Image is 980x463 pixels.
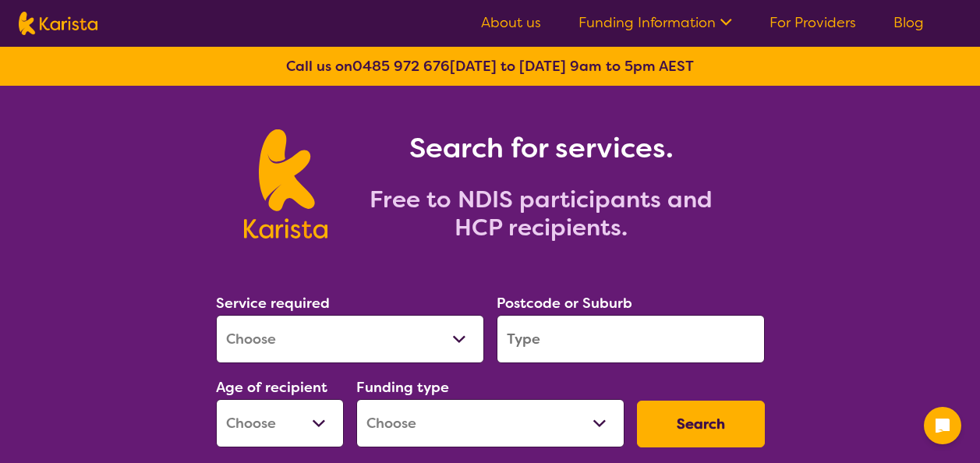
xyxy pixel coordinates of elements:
img: Karista logo [19,12,97,35]
b: Call us on [DATE] to [DATE] 9am to 5pm AEST [286,57,694,76]
a: Blog [893,13,924,32]
h2: Free to NDIS participants and HCP recipients. [346,186,736,242]
a: 0485 972 676 [352,57,450,76]
label: Service required [216,294,330,313]
img: Karista logo [244,129,327,239]
a: About us [481,13,541,32]
label: Age of recipient [216,378,327,397]
a: Funding Information [578,13,732,32]
label: Funding type [356,378,449,397]
h1: Search for services. [346,129,736,167]
label: Postcode or Suburb [497,294,632,313]
button: Search [637,401,765,447]
input: Type [497,315,765,363]
a: For Providers [769,13,856,32]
